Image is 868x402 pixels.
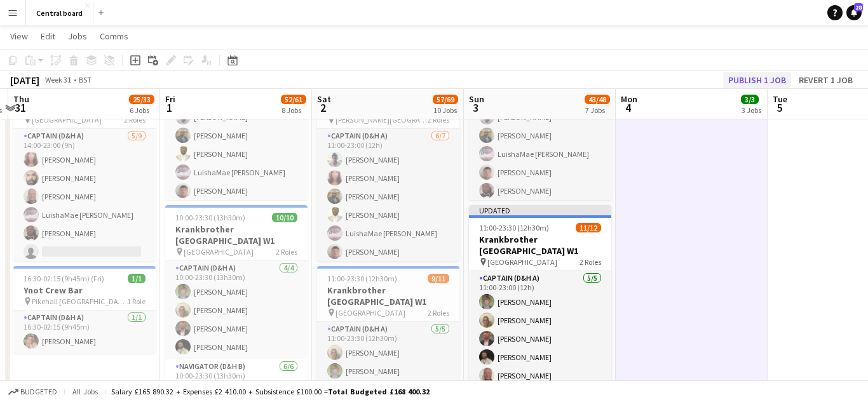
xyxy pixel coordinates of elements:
app-job-card: Updated11:00-23:30 (12h30m)11/12Krankbrother [GEOGRAPHIC_DATA] W1 [GEOGRAPHIC_DATA]2 RolesCaptain... [469,205,611,393]
span: [GEOGRAPHIC_DATA] [336,308,405,318]
span: [PERSON_NAME][GEOGRAPHIC_DATA] [336,115,428,124]
span: 2 [315,100,331,115]
span: 1 Role [127,297,146,306]
app-job-card: 11:00-23:00 (12h)10/12[PERSON_NAME][GEOGRAPHIC_DATA] [PERSON_NAME][GEOGRAPHIC_DATA]2 RolesCaptain... [317,73,459,261]
span: 2 Roles [428,115,449,124]
span: 2 Roles [580,257,601,267]
div: BST [79,75,92,84]
span: Total Budgeted £168 400.32 [328,387,430,396]
span: Fri [165,93,175,105]
button: Budgeted [6,385,59,399]
span: Sat [317,93,331,105]
h3: Ynot Crew Bar [13,285,156,296]
span: 10:00-23:30 (13h30m) [175,213,245,222]
app-card-role: Captain (D&H A)7/710:00-23:00 (13h)[PERSON_NAME][PERSON_NAME][PERSON_NAME][PERSON_NAME]LuishaMae ... [165,68,308,222]
span: 25/33 [129,95,154,104]
span: 2 Roles [428,308,449,318]
h3: Krankbrother [GEOGRAPHIC_DATA] W1 [165,224,308,246]
span: 3/3 [741,95,759,104]
h3: Krankbrother [GEOGRAPHIC_DATA] W1 [317,285,459,307]
span: Thu [13,93,29,105]
span: 5 [771,100,787,115]
span: Pikehall [GEOGRAPHIC_DATA] [32,297,127,306]
a: Comms [95,28,133,44]
span: 3 [467,100,484,115]
button: Central board [26,1,93,25]
span: Mon [621,93,637,105]
div: 7 Jobs [585,105,609,115]
app-card-role: Captain (D&H A)5/914:00-23:00 (9h)[PERSON_NAME][PERSON_NAME][PERSON_NAME]LuishaMae [PERSON_NAME][... [13,129,156,319]
app-card-role: Captain (D&H A)4/410:00-23:30 (13h30m)[PERSON_NAME][PERSON_NAME][PERSON_NAME][PERSON_NAME] [165,261,308,359]
button: Publish 1 job [723,72,791,88]
app-card-role: Captain (D&H A)5/511:00-23:00 (12h)[PERSON_NAME][PERSON_NAME][PERSON_NAME][PERSON_NAME][PERSON_NAME] [469,271,611,388]
div: Salary £165 890.32 + Expenses £2 410.00 + Subsistence £100.00 = [111,387,430,396]
span: Week 31 [42,75,74,84]
app-card-role: Captain (D&H A)6/610:00-23:00 (13h)[PERSON_NAME][PERSON_NAME][PERSON_NAME]LuishaMae [PERSON_NAME]... [469,68,611,203]
div: 3 Jobs [742,105,761,115]
span: Tue [773,93,787,105]
app-job-card: 14:00-23:30 (9h30m)9/13Labyrinth [GEOGRAPHIC_DATA] [GEOGRAPHIC_DATA]2 RolesCaptain (D&H A)5/914:0... [13,73,156,261]
a: 28 [846,5,862,20]
span: 11:00-23:30 (12h30m) [479,223,549,232]
app-job-card: 16:30-02:15 (9h45m) (Fri)1/1Ynot Crew Bar Pikehall [GEOGRAPHIC_DATA]1 RoleCaptain (D&H A)1/116:30... [13,266,156,354]
span: Sun [469,93,484,105]
span: 57/69 [433,95,458,104]
div: 10 Jobs [433,105,458,115]
a: Jobs [63,28,92,44]
span: View [10,30,28,42]
span: 28 [854,3,863,11]
span: All jobs [70,387,100,396]
div: 8 Jobs [281,105,306,115]
span: [GEOGRAPHIC_DATA] [32,115,102,124]
div: Updated [469,205,611,215]
a: Edit [36,28,60,44]
h3: Krankbrother [GEOGRAPHIC_DATA] W1 [469,234,611,257]
div: 6 Jobs [130,105,154,115]
span: 11/12 [576,223,601,232]
span: 2 Roles [124,115,146,124]
span: 11:00-23:30 (12h30m) [327,274,397,283]
span: [GEOGRAPHIC_DATA] [184,247,254,257]
span: 52/61 [281,95,306,104]
a: View [5,28,33,44]
div: [DATE] [10,74,39,86]
span: 16:30-02:15 (9h45m) (Fri) [24,274,104,283]
span: 4 [619,100,637,115]
span: Comms [100,30,128,42]
span: 1 [163,100,175,115]
span: 10/10 [272,213,297,222]
app-job-card: 10:00-23:30 (13h30m)10/10Krankbrother [GEOGRAPHIC_DATA] W1 [GEOGRAPHIC_DATA]2 RolesCaptain (D&H A... [165,205,308,393]
span: Edit [41,30,55,42]
span: Budgeted [20,387,57,396]
span: Jobs [68,30,87,42]
app-card-role: Captain (D&H A)6/711:00-23:00 (12h)[PERSON_NAME][PERSON_NAME][PERSON_NAME][PERSON_NAME]LuishaMae ... [317,129,459,283]
span: 2 Roles [276,247,297,257]
app-card-role: Captain (D&H A)1/116:30-02:15 (9h45m)[PERSON_NAME] [13,311,156,354]
span: 31 [11,100,29,115]
span: [GEOGRAPHIC_DATA] [487,257,557,267]
span: 43/48 [585,95,610,104]
span: 1/1 [128,274,146,283]
span: 9/11 [428,274,449,283]
button: Revert 1 job [794,72,858,88]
